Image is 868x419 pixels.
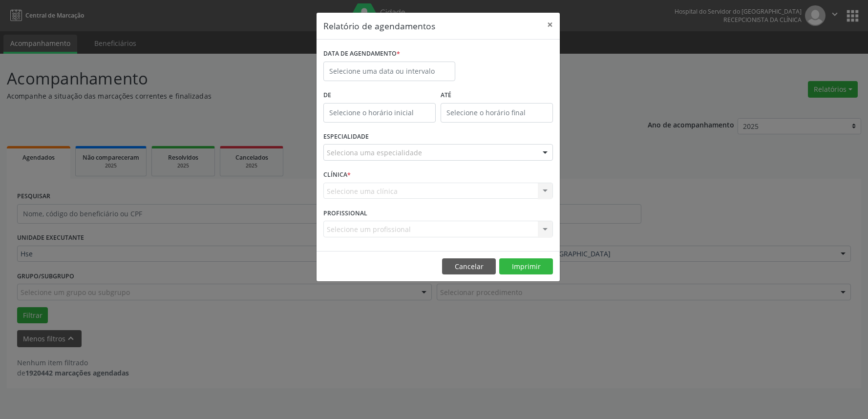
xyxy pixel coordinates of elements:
input: Selecione uma data ou intervalo [323,62,455,81]
label: De [323,88,436,103]
button: Cancelar [442,258,496,275]
h5: Relatório de agendamentos [323,20,435,32]
input: Selecione o horário inicial [323,103,436,123]
label: PROFISSIONAL [323,206,367,221]
span: Seleciona uma especialidade [327,147,422,158]
input: Selecione o horário final [441,103,553,123]
label: ESPECIALIDADE [323,129,369,145]
label: ATÉ [441,88,553,103]
label: CLÍNICA [323,168,351,183]
button: Imprimir [499,258,553,275]
label: DATA DE AGENDAMENTO [323,46,400,62]
button: Close [540,13,560,37]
